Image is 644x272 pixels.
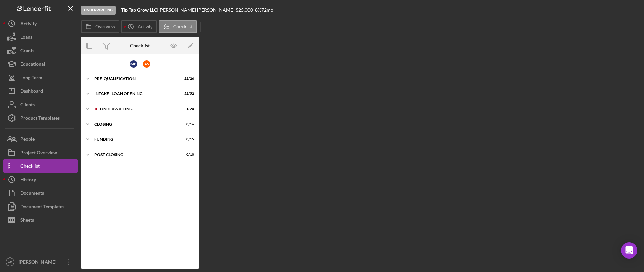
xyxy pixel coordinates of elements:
[143,60,150,68] div: A S
[3,132,78,146] button: People
[20,159,40,174] div: Checklist
[20,186,44,201] div: Documents
[182,92,194,96] div: 52 / 52
[20,57,45,73] div: Educational
[20,132,35,147] div: People
[182,77,194,81] div: 22 / 26
[159,20,197,33] button: Checklist
[95,24,115,29] label: Overview
[121,7,157,13] b: Tip Tap Grow LLC
[3,57,78,71] button: Educational
[3,146,78,159] button: Project Overview
[20,200,64,215] div: Document Templates
[255,7,261,13] div: 8 %
[121,20,157,33] button: Activity
[3,186,78,200] button: Documents
[3,98,78,111] button: Clients
[8,260,12,264] text: AB
[81,6,116,15] div: Underwriting
[3,200,78,213] button: Document Templates
[3,173,78,186] button: History
[3,44,78,57] button: Grants
[3,255,78,269] button: AB[PERSON_NAME]
[173,24,193,29] label: Checklist
[261,7,273,13] div: 72 mo
[3,213,78,227] button: Sheets
[20,111,60,127] div: Product Templates
[20,17,37,32] div: Activity
[621,242,637,259] div: Open Intercom Messenger
[20,213,34,228] div: Sheets
[121,7,158,13] div: |
[20,146,57,161] div: Project Overview
[100,107,177,111] div: UNDERWRITING
[130,43,150,48] div: Checklist
[94,122,177,126] div: CLOSING
[94,77,177,81] div: Pre-Qualification
[94,137,177,141] div: Funding
[3,84,78,98] button: Dashboard
[3,17,78,30] button: Activity
[182,107,194,111] div: 1 / 20
[17,255,61,270] div: [PERSON_NAME]
[94,153,177,157] div: POST-CLOSING
[20,98,35,113] div: Clients
[182,137,194,141] div: 0 / 15
[94,92,177,96] div: INTAKE - LOAN OPENING
[3,30,78,44] button: Loans
[20,173,36,188] div: History
[20,30,32,46] div: Loans
[130,60,137,68] div: M B
[158,7,236,13] div: [PERSON_NAME] [PERSON_NAME] |
[182,122,194,126] div: 0 / 16
[182,153,194,157] div: 0 / 10
[236,7,253,13] span: $25,000
[20,44,34,59] div: Grants
[20,84,43,100] div: Dashboard
[138,24,152,29] label: Activity
[20,71,42,86] div: Long-Term
[3,71,78,84] button: Long-Term
[3,111,78,125] button: Product Templates
[3,159,78,173] button: Checklist
[81,20,119,33] button: Overview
